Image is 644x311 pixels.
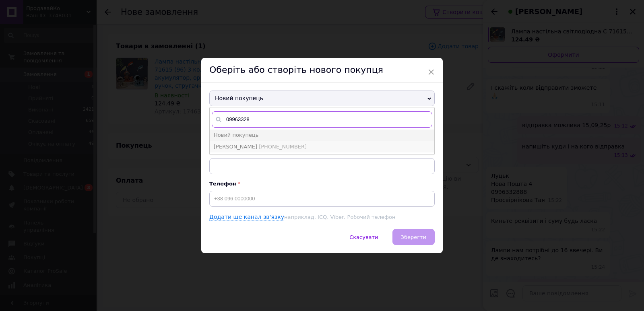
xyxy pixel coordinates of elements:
p: Телефон [209,181,435,187]
input: +38 096 0000000 [209,191,435,207]
button: Скасувати [341,229,386,245]
span: [PHONE_NUMBER] [259,144,307,150]
a: Додати ще канал зв'язку [209,214,284,220]
span: наприклад, ICQ, Viber, Робочий телефон [284,214,395,220]
span: Новий покупець [209,91,435,107]
span: Новий покупець [214,132,258,138]
div: Оберіть або створіть нового покупця [201,58,443,82]
span: × [427,65,435,79]
span: Скасувати [349,234,378,240]
span: [PERSON_NAME] [214,144,257,150]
